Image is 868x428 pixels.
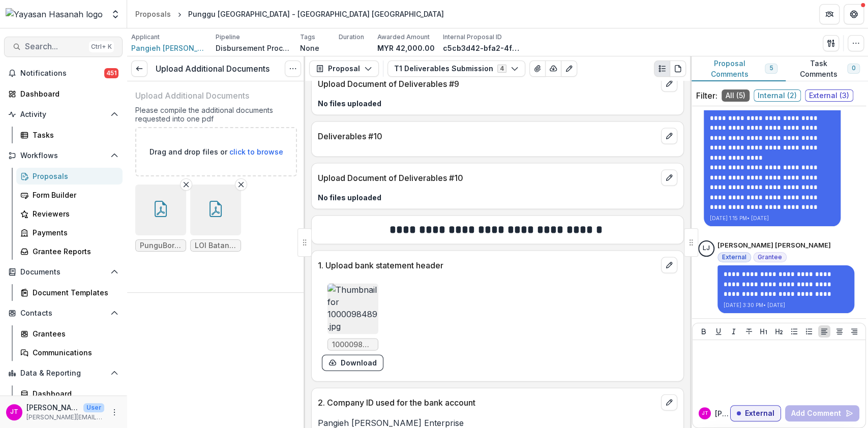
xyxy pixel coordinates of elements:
img: Thumbnail for 1000098489.jpg [327,283,378,334]
div: Ctrl + K [89,41,114,52]
button: More [108,406,121,418]
span: All ( 5 ) [722,89,750,102]
p: Duration [339,33,364,42]
span: 1000098489.jpg [332,340,374,349]
a: Dashboard [4,85,123,102]
span: click to browse [229,147,283,156]
a: Document Templates [16,284,123,301]
button: download-form-response [322,354,383,371]
a: Grantee Reports [16,243,123,260]
a: Dashboard [16,385,123,402]
a: Grantees [16,325,123,342]
button: PDF view [670,60,686,77]
button: Notifications451 [4,65,123,81]
button: Underline [712,325,725,338]
a: Payments [16,224,123,241]
button: Open Workflows [4,147,123,164]
img: Yayasan Hasanah logo [6,8,103,20]
span: Notifications [20,69,104,78]
button: Align Center [833,325,846,338]
p: Upload Document of Deliverables #10 [318,171,657,184]
p: [PERSON_NAME] [26,402,79,413]
button: Proposal Comments [690,56,786,81]
button: Open Documents [4,264,123,280]
p: [PERSON_NAME] [PERSON_NAME] [717,240,831,251]
button: edit [661,169,677,186]
a: Form Builder [16,187,123,203]
button: Edit as form [561,60,577,77]
div: Form Builder [33,190,114,200]
button: Bold [698,325,710,338]
span: External [722,254,746,261]
p: Drag and drop files or [149,146,283,157]
span: Documents [20,268,106,277]
p: [DATE] 3:30 PM • [DATE] [724,301,848,309]
p: No files uploaded [318,192,677,202]
p: [PERSON_NAME] [715,408,730,419]
span: PunguBorneo New Craft Lines.pdf [140,241,182,250]
p: c5cb3d42-bfa2-4fad-bed2-d601f20a19c9 [443,43,519,53]
span: Activity [20,110,106,119]
button: Remove File [180,178,192,191]
button: Heading 1 [758,325,770,338]
button: Open Contacts [4,305,123,321]
button: Partners [819,4,840,24]
div: Dashboard [33,388,114,399]
p: Filter: [696,89,717,102]
div: Lucille Binti Awen Jon [703,245,710,252]
span: LOI Batang Ai -Craft as GlobalReady-.pdf [195,241,236,250]
span: Internal ( 2 ) [754,89,801,102]
div: Grantee Reports [33,246,114,257]
div: Reviewers [33,208,114,219]
a: Pangieh [PERSON_NAME] Enterprise [131,43,207,53]
div: Payments [33,227,114,238]
button: Options [285,60,301,77]
p: No files uploaded [318,98,677,108]
a: Proposals [131,7,175,21]
p: Awarded Amount [377,33,430,42]
span: Grantee [758,254,782,261]
button: Add Comment [785,405,859,421]
span: External ( 3 ) [805,89,853,102]
p: [DATE] 1:15 PM • [DATE] [710,215,834,222]
div: Proposals [33,171,114,181]
span: Data & Reporting [20,369,106,378]
p: None [300,43,319,53]
div: Punggu [GEOGRAPHIC_DATA] - [GEOGRAPHIC_DATA] [GEOGRAPHIC_DATA] [188,9,444,19]
p: Internal Proposal ID [443,33,502,42]
button: Heading 2 [773,325,785,338]
button: Task Comments [786,56,868,81]
p: Disbursement Process [216,43,292,53]
div: Josselyn Tan [10,409,18,415]
div: Grantees [33,328,114,339]
p: 1. Upload bank statement header [318,259,657,271]
span: Contacts [20,309,106,318]
p: External [745,409,774,418]
button: edit [661,75,677,91]
a: Communications [16,344,123,361]
button: edit [661,394,677,410]
button: Search... [4,37,123,57]
button: Plaintext view [654,60,670,77]
div: Proposals [135,9,171,19]
p: 2. Company ID used for the bank account [318,396,657,408]
button: T1 Deliverables Submission4 [387,60,525,77]
span: Workflows [20,151,106,160]
button: Align Left [818,325,830,338]
p: Pipeline [216,33,240,42]
div: Remove FileLOI Batang Ai -Craft as GlobalReady-.pdf [190,185,241,252]
button: Open Data & Reporting [4,365,123,381]
p: Upload Document of Deliverables #9 [318,77,657,89]
p: User [83,403,104,412]
a: Proposals [16,168,123,185]
div: Thumbnail for 1000098489.jpg1000098489.jpgdownload-form-response [322,283,383,371]
span: 5 [769,65,773,72]
div: Communications [33,347,114,358]
button: Strike [743,325,755,338]
button: Ordered List [803,325,815,338]
p: Tags [300,33,315,42]
p: Upload Additional Documents [135,89,249,102]
h3: Upload Additional Documents [156,64,270,74]
div: Remove FilePunguBorneo New Craft Lines.pdf [135,185,186,252]
button: Open Activity [4,106,123,123]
